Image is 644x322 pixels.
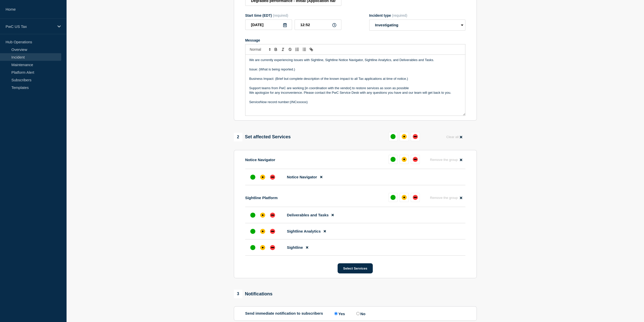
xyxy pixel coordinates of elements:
span: 3 [234,290,242,298]
div: down [413,195,418,200]
span: (required) [392,13,407,17]
input: No [356,312,360,315]
p: ServiceNow record number:(INCxxxxxx) [249,100,461,104]
span: Remove the group [430,158,458,162]
div: up [250,245,255,250]
p: We are currently experiencing issues with Sightline, Sightline Notice Navigator, Sightline Analyt... [249,58,461,62]
span: Notice Navigator [287,175,317,179]
div: Start time (EDT) [245,13,341,17]
div: affected [402,157,407,162]
div: affected [260,229,265,234]
div: down [270,229,275,234]
button: up [388,155,398,164]
input: YYYY-MM-DD [245,20,292,30]
label: No [355,311,365,316]
div: Incident type [369,13,465,17]
div: Notifications [234,290,273,298]
p: Notice Navigator [245,158,275,162]
button: down [411,132,420,141]
div: affected [260,213,265,218]
input: Yes [334,312,338,315]
button: up [388,132,398,141]
span: (required) [273,13,288,17]
div: Send immediate notification to subscribers [245,311,465,316]
span: Font size [247,46,272,52]
span: 2 [234,133,242,141]
button: Clear all [443,132,465,142]
div: up [390,157,396,162]
p: Issue: (What is being reported.) [249,67,461,72]
div: down [270,175,275,180]
button: Toggle strikethrough text [286,46,294,52]
button: Toggle ordered list [294,46,301,52]
div: up [250,229,255,234]
button: affected [400,155,409,164]
button: down [411,155,420,164]
div: up [250,213,255,218]
span: Sightline Analytics [287,229,321,233]
div: down [413,157,418,162]
button: Remove the group [427,155,465,165]
div: down [270,213,275,218]
span: Sightline [287,245,303,250]
button: affected [400,132,409,141]
p: Send immediate notification to subscribers [245,311,323,316]
span: Remove the group [430,196,458,200]
div: down [413,134,418,139]
div: affected [260,245,265,250]
div: Set affected Services [234,133,291,141]
button: Toggle bulleted list [301,46,308,52]
div: up [250,175,255,180]
p: PwC US Tax [6,24,54,29]
p: Support teams from PwC are working [in coordination with the vendor] to restore services as soon ... [249,86,461,90]
button: Select Services [338,263,373,273]
select: Incident type [369,20,465,31]
div: down [270,245,275,250]
div: up [390,134,396,139]
button: up [388,193,398,202]
button: Toggle bold text [272,46,279,52]
div: Message [245,55,465,116]
p: Business Impact: (Brief but complete description of the known impact to all Tax applications at t... [249,77,461,81]
button: Toggle link [308,46,315,52]
div: up [390,195,396,200]
button: affected [400,193,409,202]
div: affected [402,195,407,200]
input: HH:MM [295,20,341,30]
p: Sightline Platform [245,196,278,200]
div: affected [402,134,407,139]
div: affected [260,175,265,180]
p: We apologize for any inconvenience. Please contact the PwC Service Desk with any questions you ha... [249,90,461,95]
label: Yes [333,311,345,316]
button: Toggle italic text [279,46,286,52]
button: Remove the group [427,193,465,203]
span: Deliverables and Tasks [287,213,329,217]
div: Message [245,38,465,42]
button: down [411,193,420,202]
